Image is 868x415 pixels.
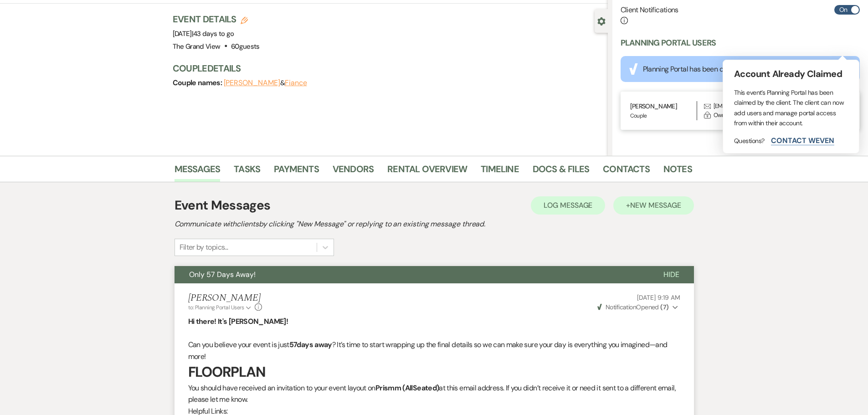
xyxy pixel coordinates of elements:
p: ? It’s time to start wrapping up the final details so we can make sure your day is everything you... [188,339,680,362]
button: Only 57 Days Away! [175,266,649,283]
span: Only 57 Days Away! [189,270,256,279]
h3: Couple Details [173,62,599,75]
p: This event’s Planning Portal has been claimed by the client. The client can now add users and man... [734,87,848,128]
span: Opened [597,303,669,311]
button: NotificationOpened (7) [596,302,680,312]
h5: Account Already Claimed [734,67,848,80]
button: Fiance [285,79,307,87]
span: On [839,4,847,15]
h5: [PERSON_NAME] [188,292,262,304]
span: Can you believe your event is just [188,340,289,349]
a: Docs & Files [533,162,589,182]
span: Log Message [544,200,592,210]
span: 43 days to go [193,29,234,38]
p: Couple [630,112,697,120]
a: Vendors [333,162,374,182]
strong: days away [297,340,332,349]
span: The Grand View [173,42,221,51]
span: New Message [630,200,681,210]
button: [PERSON_NAME] [224,79,280,87]
span: [DATE] [173,29,234,38]
a: Timeline [481,162,519,182]
span: Notification [606,303,636,311]
p: You should have received an invitation to your event layout on at this email address. If you didn... [188,382,680,405]
div: Owner [714,111,730,120]
button: +New Message [613,196,693,215]
a: Payments [274,162,319,182]
span: Hide [663,270,679,279]
h6: Client Notifications [621,5,678,26]
h1: Event Messages [175,196,271,215]
button: Contact Weven [771,136,834,146]
strong: Hi there! It's [PERSON_NAME]! [188,317,288,326]
a: Notes [663,162,692,182]
p: [PERSON_NAME] [630,101,697,111]
p: Questions? [734,136,764,146]
button: Log Message [531,196,605,215]
h2: Communicate with clients by clicking "New Message" or replying to an existing message thread. [175,219,694,230]
a: Tasks [234,162,260,182]
span: to: Planning Portal Users [188,304,244,311]
strong: Prismm (AllSeated) [375,383,439,393]
span: & [224,78,307,87]
div: [EMAIL_ADDRESS][DOMAIN_NAME] [714,102,804,111]
strong: ( 7 ) [660,303,668,311]
div: Filter by topics... [180,242,228,253]
strong: 57 [289,340,297,349]
button: to: Planning Portal Users [188,303,253,312]
span: | [192,29,234,38]
h3: Event Details [173,13,260,26]
a: Rental Overview [387,162,467,182]
strong: FLOORPLAN [188,363,266,381]
span: 60 guests [231,42,260,51]
h3: Planning Portal Users [621,37,716,49]
div: Planning Portal has been claimed. [643,64,745,75]
a: Messages [175,162,221,182]
button: Hide [649,266,694,283]
span: [DATE] 9:19 AM [637,293,680,302]
span: Couple names: [173,78,224,87]
button: Close lead details [597,16,606,25]
a: Contacts [603,162,650,182]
